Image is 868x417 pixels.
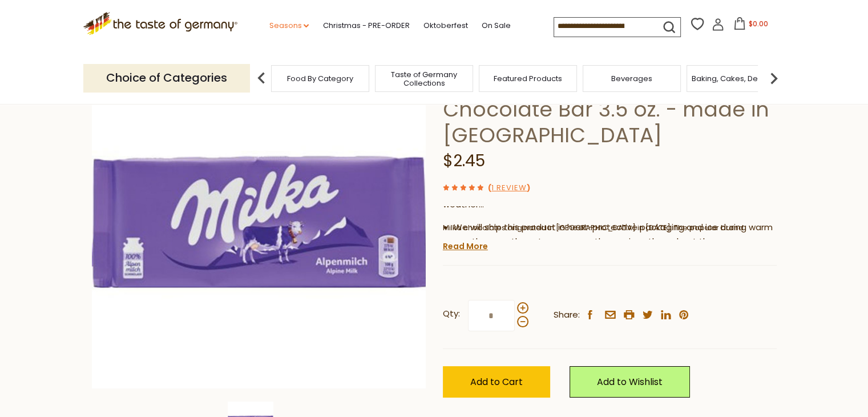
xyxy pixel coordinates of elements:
span: Share: [554,308,580,322]
span: $2.45 [443,150,485,172]
h1: Milka "Alpenmilch" Alpine Milk Chocolate Bar 3.5 oz. - made in [GEOGRAPHIC_DATA] [443,71,777,148]
button: Add to Cart [443,366,550,398]
a: Taste of Germany Collections [378,70,470,87]
input: Qty: [468,300,515,331]
a: Oktoberfest [423,19,467,32]
strong: Qty: [443,307,460,321]
a: 1 Review [491,182,527,194]
a: Beverages [611,74,652,83]
span: Add to Cart [470,375,523,388]
a: Add to Wishlist [570,366,690,398]
img: previous arrow [250,67,273,90]
a: Read More [443,240,488,252]
img: Milka Alpenmilch Chocolate Bar [92,54,426,388]
a: On Sale [481,19,510,32]
span: Milka chocolates originated in [GEOGRAPHIC_DATA] in [DATE]. The popular brand changed ownership m... [443,222,765,290]
button: $0.00 [726,17,775,34]
a: Seasons [269,19,309,32]
a: Christmas - PRE-ORDER [322,19,409,32]
img: next arrow [762,67,785,90]
a: Baking, Cakes, Desserts [692,74,780,83]
span: ( ) [488,182,530,193]
a: Featured Products [494,74,562,83]
a: Food By Category [287,74,353,83]
p: Choice of Categories [83,64,250,92]
span: $0.00 [748,19,768,29]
